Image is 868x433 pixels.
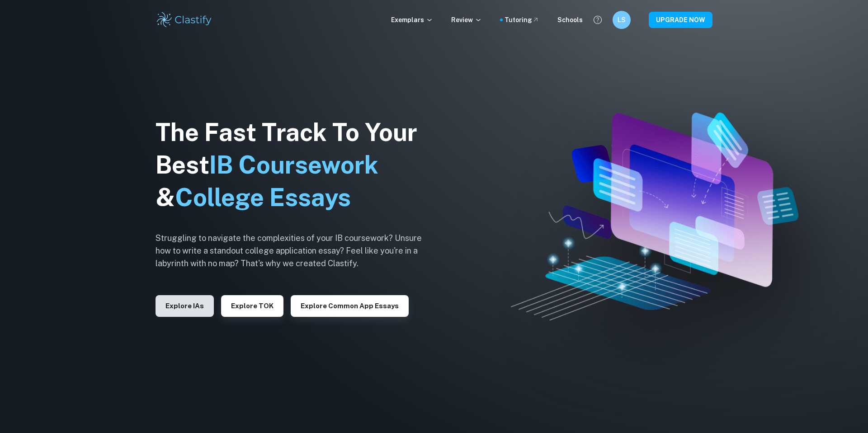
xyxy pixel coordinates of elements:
[649,12,712,28] button: UPGRADE NOW
[156,116,436,214] h1: The Fast Track To Your Best &
[505,15,539,25] a: Tutoring
[590,12,605,28] button: Help and Feedback
[221,301,283,310] a: Explore TOK
[209,151,378,179] span: IB Coursework
[617,15,627,25] h6: LS
[156,295,214,317] button: Explore IAs
[613,11,631,29] button: LS
[175,183,351,212] span: College Essays
[557,15,583,25] a: Schools
[451,15,482,25] p: Review
[291,301,409,310] a: Explore Common App essays
[511,113,798,320] img: Clastify hero
[156,232,436,270] h6: Struggling to navigate the complexities of your IB coursework? Unsure how to write a standout col...
[291,295,409,317] button: Explore Common App essays
[156,11,213,29] img: Clastify logo
[156,301,214,310] a: Explore IAs
[221,295,283,317] button: Explore TOK
[391,15,433,25] p: Exemplars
